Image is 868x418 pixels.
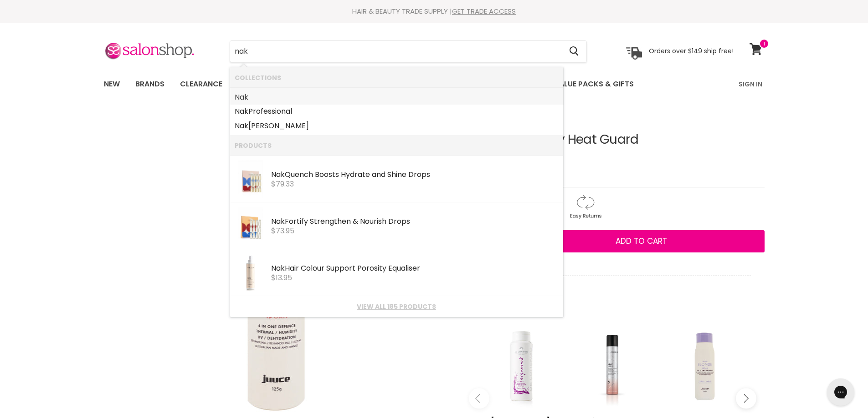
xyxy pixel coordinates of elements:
img: NAK05-020.webp [238,254,263,292]
span: Add to cart [616,236,667,247]
div: Quench Boosts Hydrate and Shine Drops [271,171,559,180]
div: Fortify Strengthen & Nourish Drops [271,217,559,227]
li: Collections: Nak Professional [230,104,563,119]
img: returns.gif [561,193,609,221]
b: Nak [271,169,285,180]
li: Collections [230,67,563,88]
li: Products [230,135,563,156]
b: Nak [271,216,285,227]
form: Product [230,40,587,62]
p: Orders over $149 ship free! [649,47,734,55]
b: Nak [235,121,248,131]
img: quench.webp [238,160,263,198]
a: [PERSON_NAME] [235,119,559,133]
p: Goes well with [474,276,751,306]
a: New [97,75,127,94]
nav: Main [92,71,776,97]
iframe: Gorgias live chat messenger [822,375,859,409]
a: Professional [235,104,559,119]
b: Nak [235,106,248,116]
li: Products: Nak Fortify Strengthen & Nourish Drops [230,202,563,249]
span: $13.95 [271,272,292,283]
input: Search [230,41,562,62]
a: Brands [128,75,171,94]
li: Collections: Nak [230,88,563,105]
li: Products: Nak Hair Colour Support Porosity Equaliser [230,249,563,296]
div: HAIR & BEAUTY TRADE SUPPLY | [92,7,776,16]
a: View all 185 products [235,303,559,310]
li: Collections: Naked Tan [230,119,563,136]
div: Hair Colour Support Porosity Equaliser [271,264,559,274]
img: NAK01-153.webp [238,207,263,245]
button: Search [562,41,586,62]
a: Clearance [173,75,229,94]
b: Nak [271,263,285,273]
li: Products: Nak Quench Boosts Hydrate and Shine Drops [230,156,563,202]
a: Value Packs & Gifts [547,75,641,94]
b: Nak [235,92,248,102]
a: Sign In [733,75,768,94]
button: Add to cart [519,230,765,253]
ul: Main menu [97,71,687,97]
span: $73.95 [271,226,294,236]
span: $79.33 [271,179,294,189]
a: GET TRADE ACCESS [452,6,516,16]
h1: Juuce Vegan Dry Heat Guard [461,133,765,147]
li: View All [230,296,563,317]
